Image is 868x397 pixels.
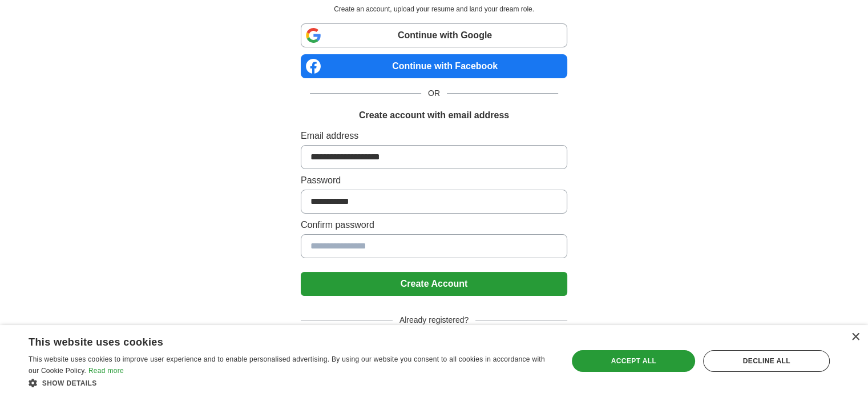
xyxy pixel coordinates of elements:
a: Read more, opens a new window [88,367,124,375]
div: Close [851,333,859,342]
button: Create Account [301,272,567,296]
span: OR [421,87,447,99]
a: Continue with Google [301,23,567,47]
div: Show details [29,377,552,388]
label: Email address [301,129,567,143]
span: Show details [42,379,97,387]
div: Decline all [703,350,830,372]
a: Continue with Facebook [301,54,567,78]
div: Accept all [572,350,695,372]
label: Confirm password [301,218,567,232]
label: Password [301,174,567,187]
div: This website uses cookies [29,332,523,349]
h1: Create account with email address [359,109,509,122]
span: This website uses cookies to improve user experience and to enable personalised advertising. By u... [29,355,545,375]
span: Already registered? [393,314,475,326]
p: Create an account, upload your resume and land your dream role. [303,4,565,14]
